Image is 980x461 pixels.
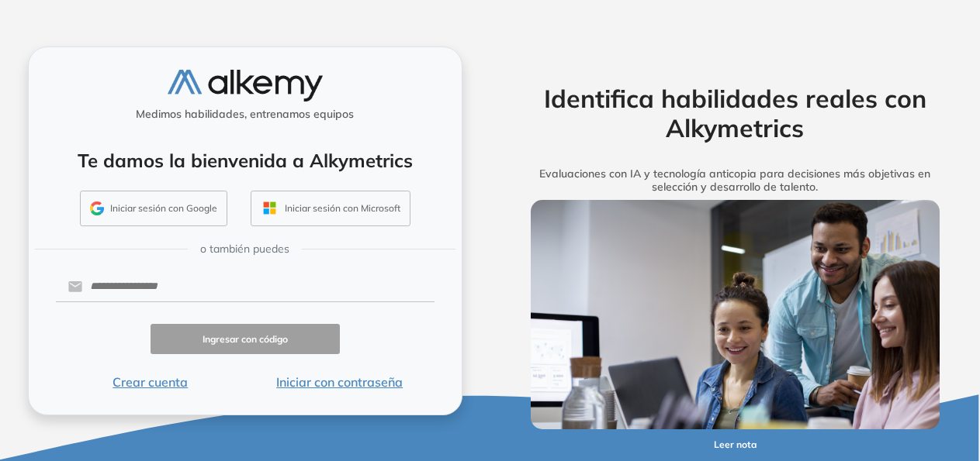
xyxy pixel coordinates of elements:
[261,199,279,217] img: OUTLOOK_ICON
[35,108,455,121] h5: Medimos habilidades, entrenamos equipos
[49,150,442,172] h4: Te damos la bienvenida a Alkymetrics
[531,200,940,429] img: img-more-info
[508,84,963,143] h2: Identifica habilidades reales con Alkymetrics
[168,70,323,101] img: logo-alkemy
[701,281,980,461] iframe: Chat Widget
[251,191,410,226] button: Iniciar sesión con Microsoft
[678,429,791,459] button: Leer nota
[245,373,435,391] button: Iniciar con contraseña
[90,201,104,215] img: GMAIL_ICON
[508,167,963,194] h5: Evaluaciones con IA y tecnología anticopia para decisiones más objetivas en selección y desarroll...
[56,373,245,391] button: Crear cuenta
[80,191,227,226] button: Iniciar sesión con Google
[200,241,289,257] span: o también puedes
[151,324,340,354] button: Ingresar con código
